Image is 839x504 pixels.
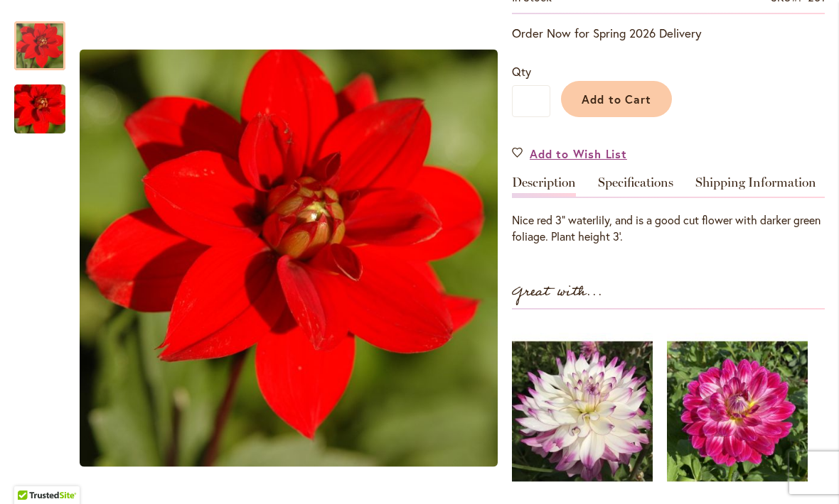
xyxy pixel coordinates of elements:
[512,176,576,197] a: Description
[14,70,65,133] div: CHERRY DROP
[80,49,498,467] img: CHERRY DROP
[512,176,825,245] div: Detailed Product Info
[598,176,673,197] a: Specifications
[512,280,603,304] strong: Great with...
[512,212,825,245] div: Nice red 3" waterlily, and is a good cut flower with darker green foliage. Plant height 3'.
[695,176,816,197] a: Shipping Information
[582,92,652,106] span: Add to Cart
[14,7,80,70] div: CHERRY DROP
[11,454,50,493] iframe: Launch Accessibility Center
[512,146,627,162] a: Add to Wish List
[512,324,653,500] img: TIPSY
[530,146,627,162] span: Add to Wish List
[512,64,531,79] span: Qty
[512,25,825,42] p: Order Now for Spring 2026 Delivery
[667,324,808,500] img: MAMACITA
[561,81,672,117] button: Add to Cart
